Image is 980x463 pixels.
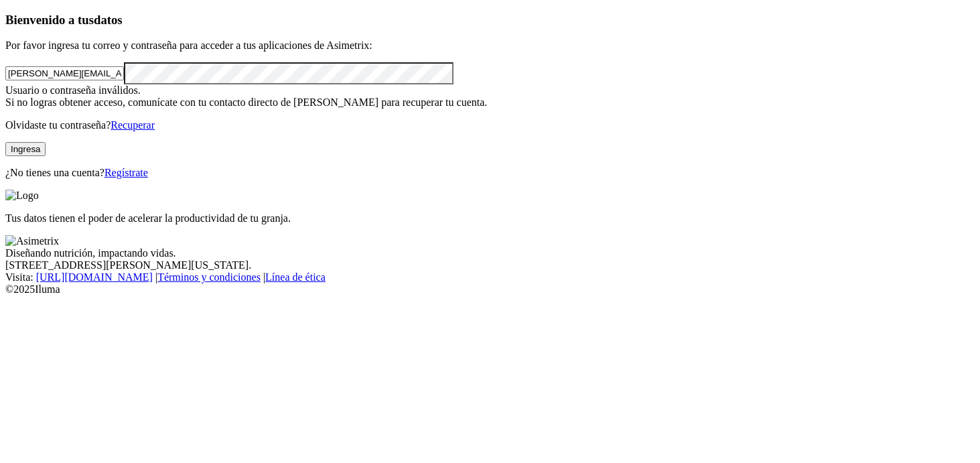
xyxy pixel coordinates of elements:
img: Asimetrix [5,235,59,247]
a: [URL][DOMAIN_NAME] [36,271,153,283]
div: Usuario o contraseña inválidos. Si no logras obtener acceso, comunícate con tu contacto directo d... [5,84,975,109]
div: Diseñando nutrición, impactando vidas. [5,247,975,259]
a: Regístrate [104,167,148,178]
p: Olvidaste tu contraseña? [5,119,975,131]
p: Por favor ingresa tu correo y contraseña para acceder a tus aplicaciones de Asimetrix: [5,40,975,52]
a: Línea de ética [265,271,326,283]
img: Logo [5,190,39,202]
h3: Bienvenido a tus [5,13,975,27]
span: datos [94,13,123,27]
p: Tus datos tienen el poder de acelerar la productividad de tu granja. [5,212,975,224]
div: © 2025 Iluma [5,283,975,295]
div: [STREET_ADDRESS][PERSON_NAME][US_STATE]. [5,259,975,271]
a: Recuperar [111,119,155,131]
div: Visita : | | [5,271,975,283]
a: Términos y condiciones [157,271,261,283]
button: Ingresa [5,142,46,156]
p: ¿No tienes una cuenta? [5,167,975,179]
input: Tu correo [5,66,124,80]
